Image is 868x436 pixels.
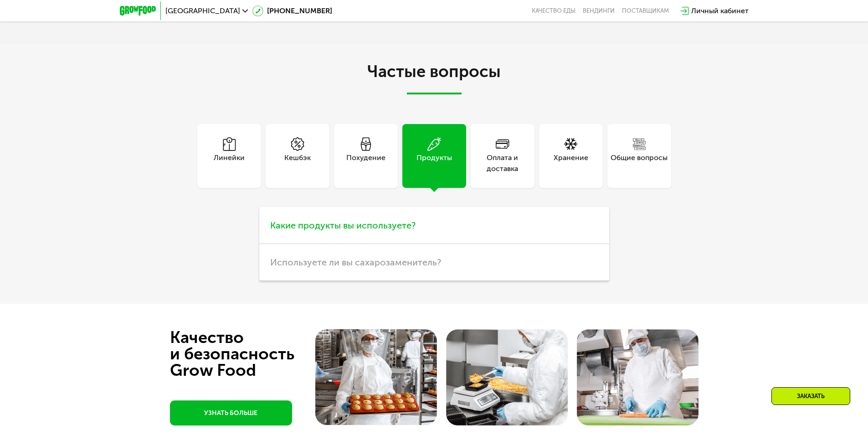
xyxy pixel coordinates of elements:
div: Похудение [346,152,385,174]
a: Вендинги [583,7,615,15]
span: Используете ли вы сахарозаменитель? [270,257,441,268]
div: Хранение [554,152,588,174]
div: поставщикам [622,7,669,15]
div: Продукты [416,152,452,174]
a: [PHONE_NUMBER] [252,5,332,16]
a: Качество еды [532,7,575,15]
div: Качество и безопасность Grow Food [170,329,328,379]
div: Оплата и доставка [471,152,534,174]
div: Кешбэк [284,152,311,174]
span: Какие продукты вы используете? [270,220,416,231]
div: Общие вопросы [611,152,668,174]
span: [GEOGRAPHIC_DATA] [165,7,240,15]
a: УЗНАТЬ БОЛЬШЕ [170,400,292,426]
div: Линейки [214,152,245,174]
h2: Частые вопросы [179,62,689,94]
div: Заказать [771,387,850,405]
div: Личный кабинет [691,5,749,16]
